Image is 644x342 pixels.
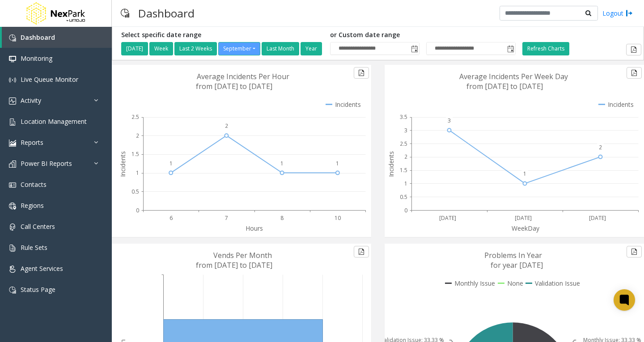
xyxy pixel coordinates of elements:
[354,246,369,258] button: Export to pdf
[21,180,47,189] span: Contacts
[21,96,41,105] span: Activity
[505,42,515,55] span: Toggle popup
[404,127,407,134] text: 3
[9,34,16,42] img: 'icon'
[400,166,407,174] text: 1.5
[627,246,642,258] button: Export to pdf
[21,138,43,147] span: Reports
[121,31,323,39] h5: Select specific date range
[9,287,16,294] img: 'icon'
[131,188,139,195] text: 0.5
[197,72,289,81] text: Average Incidents Per Hour
[174,42,217,55] button: Last 2 Weeks
[448,117,451,124] text: 3
[196,81,272,91] text: from [DATE] to [DATE]
[400,113,407,121] text: 3.5
[21,75,78,84] span: Live Queue Monitor
[21,222,55,231] span: Call Centers
[21,201,44,210] span: Regions
[9,245,16,252] img: 'icon'
[404,180,407,187] text: 1
[9,224,16,231] img: 'icon'
[9,55,16,63] img: 'icon'
[409,42,419,55] span: Toggle popup
[21,54,52,63] span: Monitoring
[387,151,395,177] text: Incidents
[330,31,516,39] h5: or Custom date range
[262,42,299,55] button: Last Month
[21,285,55,294] span: Status Page
[9,76,16,84] img: 'icon'
[9,160,16,168] img: 'icon'
[491,260,543,270] text: for year [DATE]
[459,72,568,81] text: Average Incidents Per Week Day
[21,264,63,273] span: Agent Services
[121,2,129,24] img: pageIcon
[439,214,456,222] text: [DATE]
[335,214,341,222] text: 10
[136,132,139,139] text: 2
[404,153,407,160] text: 2
[218,42,260,55] button: September
[9,97,16,105] img: 'icon'
[134,2,199,24] h3: Dashboard
[522,42,569,55] button: Refresh Charts
[21,117,87,126] span: Location Management
[599,144,602,151] text: 2
[136,169,139,177] text: 1
[301,42,322,55] button: Year
[400,193,407,201] text: 0.5
[121,42,148,55] button: [DATE]
[589,214,606,222] text: [DATE]
[404,207,407,214] text: 0
[523,170,526,177] text: 1
[626,8,633,18] img: logout
[213,250,272,260] text: Vends Per Month
[21,243,47,252] span: Rule Sets
[119,151,127,177] text: Incidents
[9,118,16,126] img: 'icon'
[9,139,16,147] img: 'icon'
[9,266,16,273] img: 'icon'
[131,150,139,158] text: 1.5
[354,67,369,79] button: Export to pdf
[21,33,55,42] span: Dashboard
[400,140,407,148] text: 2.5
[169,160,173,167] text: 1
[9,182,16,189] img: 'icon'
[225,214,228,222] text: 7
[246,224,263,232] text: Hours
[626,44,641,55] button: Export to pdf
[280,214,284,222] text: 8
[602,8,633,18] a: Logout
[225,122,228,130] text: 2
[2,27,112,48] a: Dashboard
[627,67,642,79] button: Export to pdf
[484,250,542,260] text: Problems In Year
[131,113,139,121] text: 2.5
[512,224,540,232] text: WeekDay
[169,214,173,222] text: 6
[466,81,543,91] text: from [DATE] to [DATE]
[149,42,173,55] button: Week
[21,159,72,168] span: Power BI Reports
[336,160,339,167] text: 1
[9,203,16,210] img: 'icon'
[280,160,284,167] text: 1
[136,207,139,214] text: 0
[515,214,532,222] text: [DATE]
[196,260,272,270] text: from [DATE] to [DATE]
